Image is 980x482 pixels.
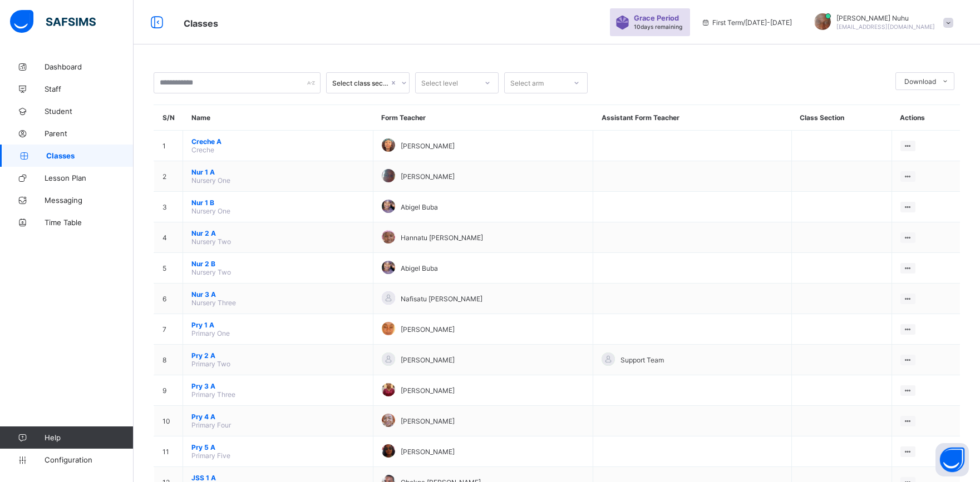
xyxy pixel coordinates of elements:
span: Hannatu [PERSON_NAME] [401,233,483,242]
span: Nursery Two [191,268,231,276]
span: Creche [191,146,214,154]
span: Nursery Two [191,237,231,246]
th: Assistant Form Teacher [593,105,791,131]
th: S/N [154,105,183,131]
span: Time Table [45,218,134,227]
th: Form Teacher [373,105,593,131]
td: 4 [154,222,183,253]
span: [PERSON_NAME] [401,325,455,334]
th: Class Section [791,105,892,131]
span: [PERSON_NAME] [401,172,455,181]
span: Download [904,77,936,86]
td: 3 [154,192,183,222]
span: [EMAIL_ADDRESS][DOMAIN_NAME] [836,23,935,30]
div: Select arm [510,72,544,93]
span: session/term information [701,18,792,27]
td: 11 [154,436,183,467]
span: Lesson Plan [45,173,134,182]
span: Nur 2 B [191,260,365,268]
button: Open asap [935,443,969,476]
td: 1 [154,131,183,161]
span: Primary One [191,329,230,337]
span: Pry 3 A [191,382,365,390]
span: [PERSON_NAME] [401,386,455,395]
img: safsims [10,10,96,33]
span: Parent [45,129,134,138]
span: Support Team [620,356,664,364]
span: JSS 1 A [191,474,365,482]
span: Nur 1 A [191,168,365,176]
span: Nur 3 A [191,290,365,299]
td: 6 [154,284,183,314]
div: Select class section [332,79,389,87]
span: Nur 2 A [191,229,365,237]
div: BenedictNuhu [803,13,959,32]
span: [PERSON_NAME] [401,448,455,456]
td: 9 [154,375,183,406]
span: Primary Five [191,451,230,460]
span: [PERSON_NAME] [401,417,455,425]
span: Primary Two [191,360,230,368]
td: 8 [154,345,183,375]
span: Primary Three [191,390,235,399]
span: Dashboard [45,62,134,71]
span: Classes [184,18,218,29]
td: 7 [154,314,183,345]
span: Configuration [45,455,133,464]
td: 5 [154,253,183,284]
span: Help [45,433,133,442]
span: Abigel Buba [401,203,438,211]
span: Staff [45,85,134,93]
span: Student [45,107,134,116]
span: Nur 1 B [191,198,365,207]
span: Pry 5 A [191,443,365,451]
span: Pry 2 A [191,351,365,360]
span: [PERSON_NAME] [401,142,455,150]
span: Pry 1 A [191,321,365,329]
img: sticker-purple.71386a28dfed39d6af7621340158ba97.svg [615,16,629,29]
span: Pry 4 A [191,413,365,421]
span: [PERSON_NAME] [401,356,455,364]
span: Abigel Buba [401,264,438,272]
div: Select level [421,72,458,93]
span: Nursery One [191,207,230,215]
td: 10 [154,406,183,436]
th: Actions [892,105,960,131]
span: Creche A [191,137,365,146]
span: 10 days remaining [634,23,682,30]
span: Primary Four [191,421,231,429]
span: Grace Period [634,14,679,22]
span: Nafisatu [PERSON_NAME] [401,295,482,303]
td: 2 [154,161,183,192]
span: Classes [46,151,134,160]
span: Nursery Three [191,299,236,307]
th: Name [183,105,373,131]
span: Nursery One [191,176,230,185]
span: Messaging [45,196,134,205]
span: [PERSON_NAME] Nuhu [836,14,935,22]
